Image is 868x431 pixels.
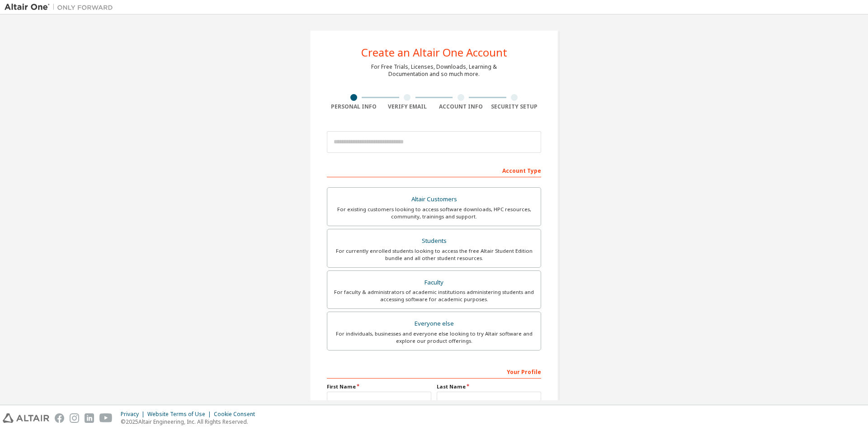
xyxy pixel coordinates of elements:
[333,193,535,206] div: Altair Customers
[99,413,113,423] img: youtube.svg
[121,418,260,426] p: © 2025 Altair Engineering, Inc. All Rights Reserved.
[361,47,507,58] div: Create an Altair One Account
[437,383,541,390] label: Last Name
[214,411,260,418] div: Cookie Consent
[327,163,541,177] div: Account Type
[371,63,497,78] div: For Free Trials, Licenses, Downloads, Learning & Documentation and so much more.
[5,3,118,12] img: Altair One
[147,411,214,418] div: Website Terms of Use
[333,206,535,220] div: For existing customers looking to access software downloads, HPC resources, community, trainings ...
[3,413,49,423] img: altair_logo.svg
[333,317,535,330] div: Everyone else
[333,276,535,289] div: Faculty
[70,413,79,423] img: instagram.svg
[434,103,488,110] div: Account Info
[327,383,431,390] label: First Name
[333,289,535,303] div: For faculty & administrators of academic institutions administering students and accessing softwa...
[327,364,541,379] div: Your Profile
[333,330,535,345] div: For individuals, businesses and everyone else looking to try Altair software and explore our prod...
[327,103,381,110] div: Personal Info
[488,103,542,110] div: Security Setup
[121,411,147,418] div: Privacy
[85,413,94,423] img: linkedin.svg
[333,235,535,247] div: Students
[55,413,64,423] img: facebook.svg
[333,247,535,262] div: For currently enrolled students looking to access the free Altair Student Edition bundle and all ...
[381,103,434,110] div: Verify Email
